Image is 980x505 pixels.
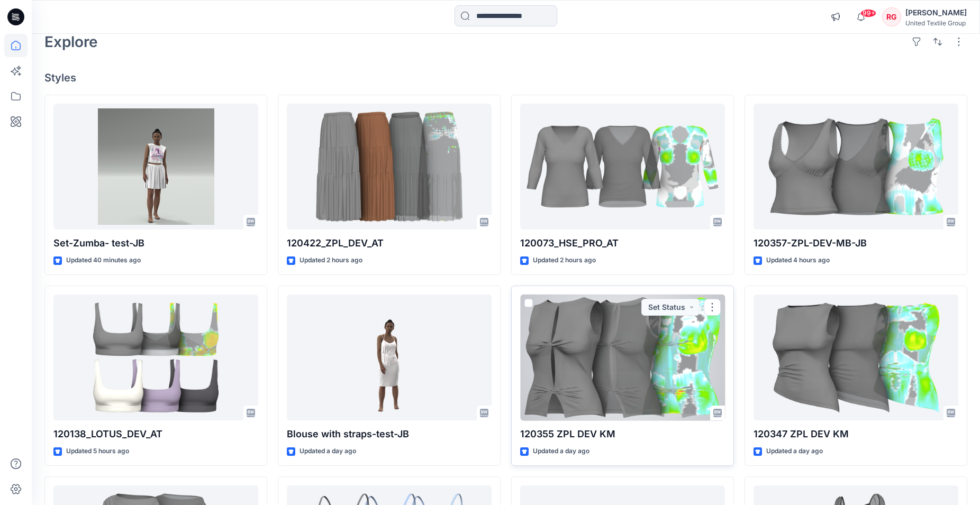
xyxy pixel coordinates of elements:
[53,236,258,251] p: Set-Zumba- test-JB
[860,9,876,17] span: 99+
[44,33,98,50] h2: Explore
[766,446,823,457] p: Updated a day ago
[300,255,362,266] p: Updated 2 hours ago
[754,295,958,421] a: 120347 ZPL DEV KM
[287,427,492,442] p: Blouse with straps-test-JB
[754,104,958,230] a: 120357-ZPL-DEV-MB-JB
[520,427,725,442] p: 120355 ZPL DEV KM
[287,104,492,230] a: 120422_ZPL_DEV_AT
[520,104,725,230] a: 120073_HSE_PRO_AT
[754,427,958,442] p: 120347 ZPL DEV KM
[287,236,492,251] p: 120422_ZPL_DEV_AT
[520,236,725,251] p: 120073_HSE_PRO_AT
[905,6,967,19] div: [PERSON_NAME]
[287,295,492,421] a: Blouse with straps-test-JB
[882,7,901,26] div: RG
[66,255,141,266] p: Updated 40 minutes ago
[766,255,830,266] p: Updated 4 hours ago
[53,104,258,230] a: Set-Zumba- test-JB
[533,255,596,266] p: Updated 2 hours ago
[44,71,967,84] h4: Styles
[905,19,967,27] div: United Textile Group
[520,295,725,421] a: 120355 ZPL DEV KM
[533,446,589,457] p: Updated a day ago
[754,236,958,251] p: 120357-ZPL-DEV-MB-JB
[53,295,258,421] a: 120138_LOTUS_DEV_AT
[66,446,129,457] p: Updated 5 hours ago
[300,446,356,457] p: Updated a day ago
[53,427,258,442] p: 120138_LOTUS_DEV_AT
